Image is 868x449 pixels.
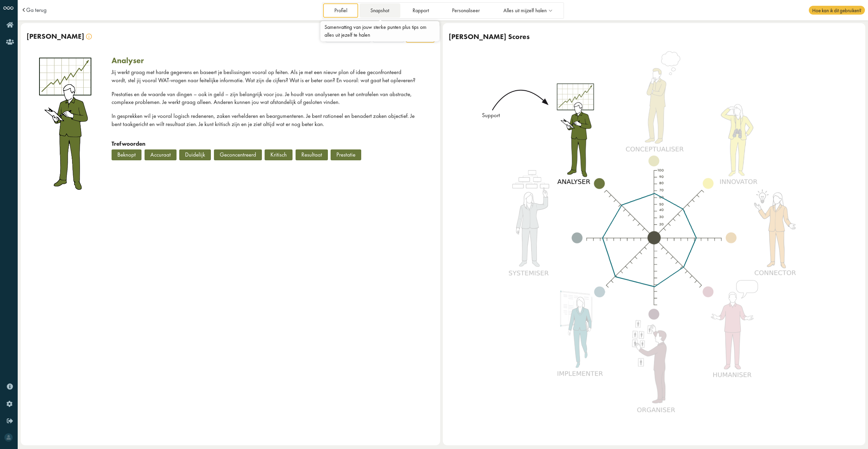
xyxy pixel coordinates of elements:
a: Profiel [323,3,358,17]
div: Geconcentreerd [214,149,262,160]
div: Duidelijk [179,149,211,160]
div: Kritisch [265,149,293,160]
span: Hoe kan ik dit gebruiken? [809,6,865,15]
img: info.svg [86,34,92,39]
img: analyser [496,50,813,425]
div: Prestatie [331,149,361,160]
div: analyser [112,56,144,65]
div: Accuraat [145,149,177,160]
a: Personaliseer [441,3,491,17]
p: In gesprekken wil je vooral logisch redeneren, zaken verhelderen en beargumenteren. Je bent ratio... [112,112,417,128]
span: Alles uit mijzelf halen [503,8,547,14]
div: [PERSON_NAME] Scores [449,32,530,41]
p: Jij werkt graag met harde gegevens en baseert je beslissingen vooral op feiten. Als je met een ni... [112,68,417,85]
p: Prestaties en de waarde van dingen – ook in geld – zijn belangrijk voor jou. Je houdt van analyse... [112,90,417,107]
div: Resultaat [296,149,328,160]
span: Dominant [379,32,398,39]
a: Ga terug [26,7,47,13]
strong: Trefwoorden [112,140,146,147]
div: Beknopt [112,149,141,160]
span: Compleet Profiel [332,32,365,39]
span: Support [412,32,428,39]
img: analyser.png [35,56,94,192]
a: Alles uit mijzelf halen [492,3,563,17]
a: Snapshot [360,3,400,17]
div: Support [466,111,516,120]
span: [PERSON_NAME] [27,32,84,41]
a: Rapport [401,3,440,17]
